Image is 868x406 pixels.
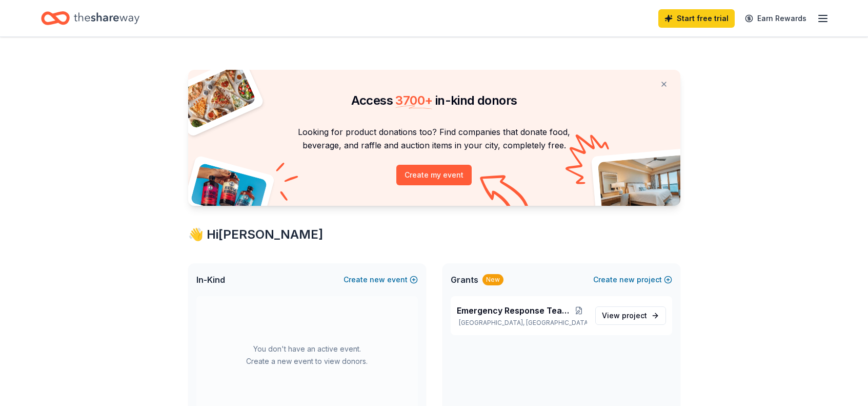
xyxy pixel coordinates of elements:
[480,175,531,214] img: Curvy arrow
[739,9,813,28] a: Earn Rewards
[351,93,517,108] span: Access in-kind donors
[619,274,635,286] span: new
[396,165,472,185] button: Create my event
[41,6,139,30] a: Home
[196,274,225,286] span: In-Kind
[457,319,587,327] p: [GEOGRAPHIC_DATA], [GEOGRAPHIC_DATA]
[200,125,668,152] p: Looking for product donations too? Find companies that donate food, beverage, and raffle and auct...
[188,226,680,243] div: 👋 Hi [PERSON_NAME]
[451,274,478,286] span: Grants
[622,311,647,320] span: project
[344,274,418,286] button: Createnewevent
[482,274,503,285] div: New
[593,274,672,286] button: Createnewproject
[176,64,256,129] img: Pizza
[595,306,666,325] a: View project
[370,274,385,286] span: new
[395,93,432,108] span: 3700 +
[658,9,735,28] a: Start free trial
[457,304,571,317] span: Emergency Response Team Support
[602,310,647,322] span: View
